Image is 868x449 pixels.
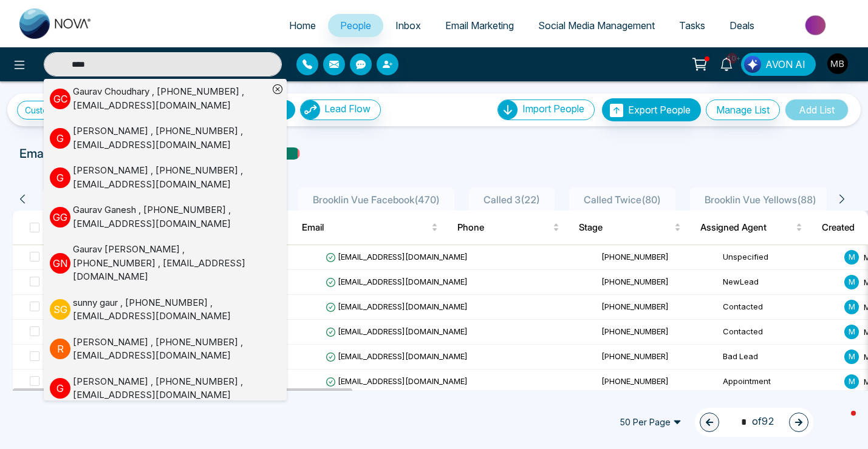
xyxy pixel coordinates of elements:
[479,194,545,206] span: Called 3 ( 22 )
[50,128,70,149] p: G
[73,203,268,231] div: Gaurav Ganesh , [PHONE_NUMBER] , [EMAIL_ADDRESS][DOMAIN_NAME]
[445,19,514,32] span: Email Marketing
[326,376,468,386] span: [EMAIL_ADDRESS][DOMAIN_NAME]
[73,296,268,323] div: sunny gaur , [PHONE_NUMBER] , [EMAIL_ADDRESS][DOMAIN_NAME]
[601,351,669,361] span: [PHONE_NUMBER]
[50,253,70,274] p: G N
[844,325,859,339] span: M
[50,378,70,399] p: G
[326,351,468,361] span: [EMAIL_ADDRESS][DOMAIN_NAME]
[324,103,371,115] span: Lead Flow
[326,302,468,311] span: [EMAIL_ADDRESS][DOMAIN_NAME]
[611,413,690,432] span: 50 Per Page
[844,300,859,314] span: M
[730,19,754,32] span: Deals
[277,14,328,37] a: Home
[457,220,550,235] span: Phone
[17,101,103,120] a: Custom Filter
[326,252,468,262] span: [EMAIL_ADDRESS][DOMAIN_NAME]
[308,194,445,206] span: Brooklin Vue Facebook ( 470 )
[50,339,70,359] p: R
[340,19,371,32] span: People
[628,104,691,116] span: Export People
[718,295,839,320] td: Contacted
[602,98,701,121] button: Export People
[718,270,839,295] td: NewLead
[700,194,821,206] span: Brooklin Vue Yellows ( 88 )
[773,12,861,39] img: Market-place.gif
[718,320,839,345] td: Contacted
[301,100,320,120] img: Lead Flow
[827,408,856,437] iframe: Intercom live chat
[395,19,421,32] span: Inbox
[328,14,383,37] a: People
[718,345,839,370] td: Bad Lead
[300,100,381,120] button: Lead Flow
[50,167,70,188] p: G
[579,194,666,206] span: Called Twice ( 80 )
[302,220,429,235] span: Email
[50,207,70,228] p: G G
[844,349,859,364] span: M
[734,414,774,430] span: of 92
[741,53,816,76] button: AVON AI
[326,277,468,286] span: [EMAIL_ADDRESS][DOMAIN_NAME]
[679,19,705,32] span: Tasks
[522,103,584,115] span: Import People
[19,8,92,39] img: Nova CRM Logo
[717,14,767,37] a: Deals
[844,275,859,289] span: M
[601,252,669,262] span: [PHONE_NUMBER]
[50,89,70,109] p: G C
[726,53,737,64] span: 10+
[50,299,70,320] p: s g
[706,100,780,120] button: Manage List
[19,144,108,163] p: Email Statistics:
[73,85,268,112] div: Gaurav Choudhary , [PHONE_NUMBER] , [EMAIL_ADDRESS][DOMAIN_NAME]
[383,14,433,37] a: Inbox
[827,53,848,74] img: User Avatar
[712,53,741,74] a: 10+
[73,164,268,191] div: [PERSON_NAME] , [PHONE_NUMBER] , [EMAIL_ADDRESS][DOMAIN_NAME]
[601,376,669,386] span: [PHONE_NUMBER]
[289,19,316,32] span: Home
[73,243,268,284] div: Gaurav [PERSON_NAME] , [PHONE_NUMBER] , [EMAIL_ADDRESS][DOMAIN_NAME]
[667,14,717,37] a: Tasks
[526,14,667,37] a: Social Media Management
[448,211,569,245] th: Phone
[295,100,381,120] a: Lead FlowLead Flow
[326,326,468,336] span: [EMAIL_ADDRESS][DOMAIN_NAME]
[433,14,526,37] a: Email Marketing
[601,326,669,336] span: [PHONE_NUMBER]
[744,56,761,73] img: Lead Flow
[73,375,268,402] div: [PERSON_NAME] , [PHONE_NUMBER] , [EMAIL_ADDRESS][DOMAIN_NAME]
[73,336,268,363] div: [PERSON_NAME] , [PHONE_NUMBER] , [EMAIL_ADDRESS][DOMAIN_NAME]
[844,374,859,389] span: M
[700,220,793,235] span: Assigned Agent
[538,19,655,32] span: Social Media Management
[844,250,859,265] span: M
[601,277,669,286] span: [PHONE_NUMBER]
[292,211,448,245] th: Email
[718,245,839,270] td: Unspecified
[765,57,805,72] span: AVON AI
[718,370,839,394] td: Appointment
[73,124,268,152] div: [PERSON_NAME] , [PHONE_NUMBER] , [EMAIL_ADDRESS][DOMAIN_NAME]
[569,211,691,245] th: Stage
[601,302,669,311] span: [PHONE_NUMBER]
[579,220,672,235] span: Stage
[691,211,812,245] th: Assigned Agent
